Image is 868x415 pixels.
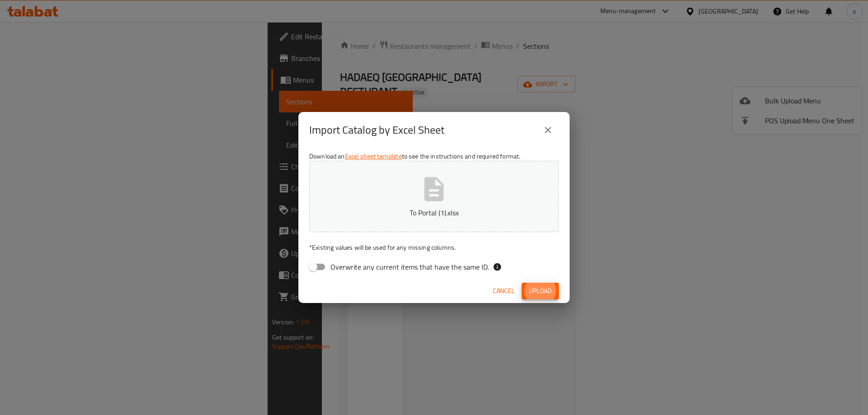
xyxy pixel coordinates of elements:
p: To Portal (1).xlsx [323,207,545,218]
button: close [537,119,559,141]
button: Upload [522,283,559,299]
svg: If the overwrite option isn't selected, then the items that match an existing ID will be ignored ... [493,262,502,271]
span: Upload [529,285,552,297]
a: Excel sheet template [345,150,402,162]
button: Cancel [489,283,518,299]
button: To Portal (1).xlsx [309,161,559,232]
h2: Import Catalog by Excel Sheet [309,123,444,137]
p: Existing values will be used for any missing columns. [309,243,559,252]
span: Overwrite any current items that have the same ID. [330,261,489,272]
div: Download an to see the instructions and required format. [298,148,570,279]
span: Cancel [493,285,514,297]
